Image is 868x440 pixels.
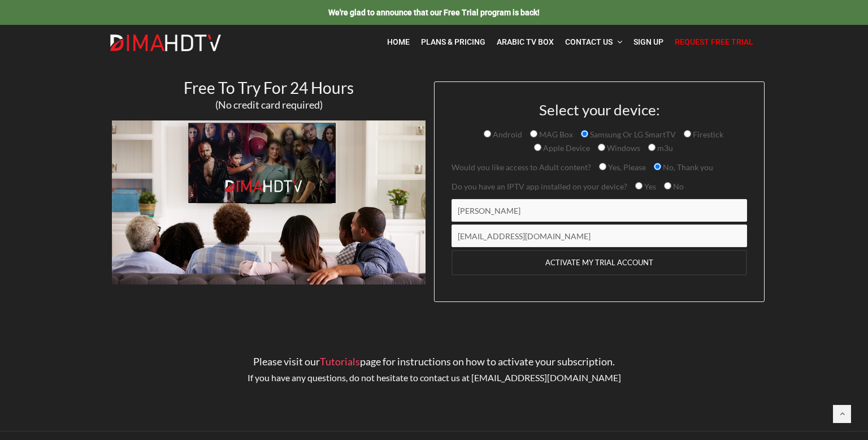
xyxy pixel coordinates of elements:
span: Home [387,37,410,46]
form: Contact form [443,102,756,301]
span: Please visit our page for instructions on how to activate your subscription. [253,355,615,368]
a: Sign Up [628,31,669,54]
p: Would you like access to Adult content? [452,161,747,174]
span: Select your device: [539,101,660,119]
a: Back to top [833,405,851,423]
input: Samsung Or LG SmartTV [581,130,588,137]
img: Dima HDTV [109,34,222,52]
span: Firestick [691,130,723,139]
input: Yes, Please [599,163,606,170]
span: Contact Us [565,37,613,46]
span: Free To Try For 24 Hours [184,78,354,97]
span: Android [491,130,522,139]
span: No [671,182,684,191]
span: Yes, Please [606,162,646,172]
span: Arabic TV Box [497,37,554,46]
a: We're glad to announce that our Free Trial program is back! [328,7,540,17]
input: No, Thank you [654,163,661,170]
span: No, Thank you [661,162,713,172]
span: MAG Box [537,130,573,139]
input: Android [484,130,491,137]
span: Yes [643,182,656,191]
input: ACTIVATE MY TRIAL ACCOUNT [452,250,747,275]
input: Apple Device [534,144,541,151]
input: No [664,182,671,189]
a: Plans & Pricing [415,31,491,54]
a: Arabic TV Box [491,31,559,54]
span: If you have any questions, do not hesitate to contact us at [EMAIL_ADDRESS][DOMAIN_NAME] [248,372,621,383]
span: Samsung Or LG SmartTV [588,130,676,139]
span: Plans & Pricing [421,37,485,46]
input: Yes [635,182,643,189]
input: Firestick [684,130,691,137]
a: Home [381,31,415,54]
span: (No credit card required) [215,98,323,111]
input: Name [452,199,747,222]
input: MAG Box [530,130,537,137]
span: We're glad to announce that our Free Trial program is back! [328,8,540,17]
span: Windows [605,143,640,153]
span: Sign Up [633,37,663,46]
span: Apple Device [541,143,590,153]
p: Do you have an IPTV app installed on your device? [452,180,747,193]
input: m3u [648,144,656,151]
span: m3u [656,143,673,153]
a: Request Free Trial [669,31,759,54]
a: Contact Us [559,31,628,54]
span: Request Free Trial [675,37,753,46]
input: Email [452,225,747,247]
input: Windows [598,144,605,151]
a: Tutorials [320,355,360,368]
